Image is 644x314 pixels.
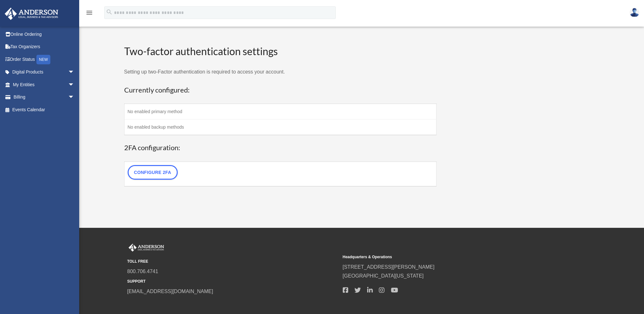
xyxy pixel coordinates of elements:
span: arrow_drop_down [68,91,81,104]
td: No enabled primary method [124,104,437,119]
h3: 2FA configuration: [124,143,437,153]
small: TOLL FREE [127,258,338,265]
a: Billingarrow_drop_down [4,91,84,104]
a: [EMAIL_ADDRESS][DOMAIN_NAME] [127,289,213,294]
a: menu [86,11,93,16]
img: User Pic [630,8,639,17]
span: arrow_drop_down [68,78,81,91]
td: No enabled backup methods [124,119,437,135]
span: arrow_drop_down [68,66,81,79]
div: NEW [36,55,50,64]
a: My Entitiesarrow_drop_down [4,78,84,91]
a: Digital Productsarrow_drop_down [4,66,84,79]
a: Tax Organizers [4,41,84,53]
img: Anderson Advisors Platinum Portal [3,8,60,20]
a: Order StatusNEW [4,53,84,66]
h3: Currently configured: [124,85,437,95]
a: 800.706.4741 [127,269,158,274]
small: Headquarters & Operations [343,254,554,260]
a: Events Calendar [4,103,84,116]
small: SUPPORT [127,278,338,285]
a: [GEOGRAPHIC_DATA][US_STATE] [343,273,424,279]
p: Setting up two-Factor authentication is required to access your account. [124,67,437,76]
a: Configure 2FA [128,165,178,180]
img: Anderson Advisors Platinum Portal [127,244,165,252]
a: [STREET_ADDRESS][PERSON_NAME] [343,264,435,270]
i: search [106,9,113,16]
a: Online Ordering [4,28,84,41]
h2: Two-factor authentication settings [124,44,437,59]
i: menu [86,9,93,16]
